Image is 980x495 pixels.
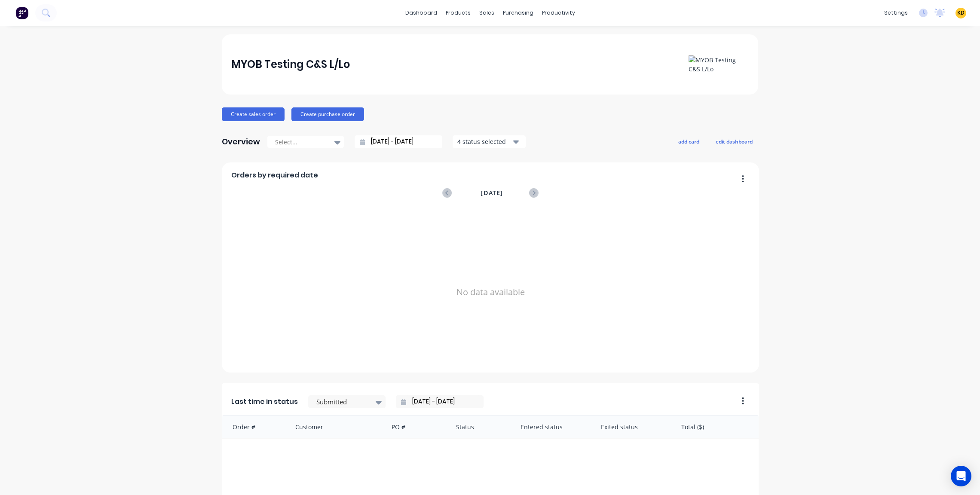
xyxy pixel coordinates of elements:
div: Status [447,416,512,438]
button: 4 status selected [453,135,526,148]
button: add card [673,136,705,147]
button: Create sales order [222,107,285,121]
div: Total ($) [673,416,759,438]
div: Exited status [592,416,673,438]
div: Order # [222,416,287,438]
span: [DATE] [481,188,503,198]
div: Open Intercom Messenger [951,466,971,486]
div: settings [880,6,912,19]
button: Create purchase order [291,107,364,121]
div: productivity [538,6,579,19]
span: Last time in status [231,397,298,407]
div: 4 status selected [457,137,511,146]
button: edit dashboard [710,136,758,147]
div: Customer [287,416,383,438]
a: dashboard [401,6,441,19]
span: Orders by required date [231,170,318,180]
div: sales [475,6,499,19]
div: products [441,6,475,19]
div: No data available [231,209,750,376]
span: KD [957,9,965,17]
div: Entered status [512,416,592,438]
div: PO # [383,416,447,438]
div: Overview [222,133,260,150]
img: MYOB Testing C&S L/Lo [689,55,749,73]
div: purchasing [499,6,538,19]
div: MYOB Testing C&S L/Lo [231,56,350,73]
img: Factory [15,6,28,19]
input: Filter by date [406,395,480,408]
